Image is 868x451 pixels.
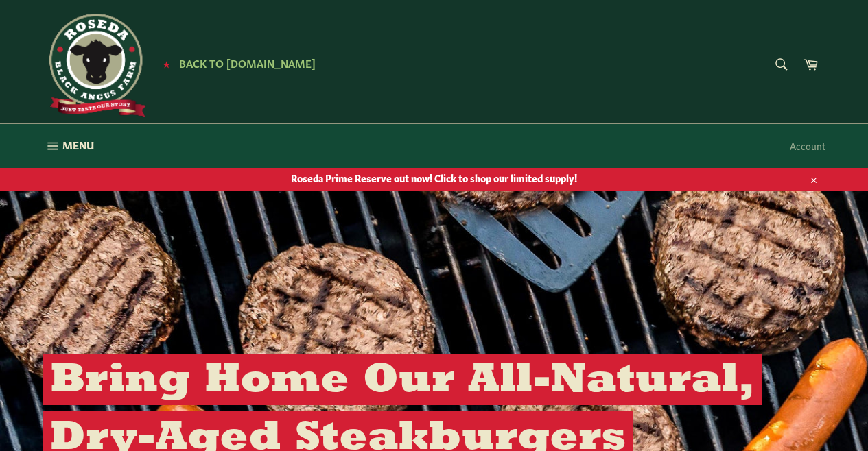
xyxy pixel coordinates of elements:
a: Account [783,125,832,166]
span: Roseda Prime Reserve out now! Click to shop our limited supply! [30,171,839,184]
span: Menu [62,138,94,152]
span: ★ [163,58,170,69]
a: Roseda Prime Reserve out now! Click to shop our limited supply! [30,164,839,191]
img: Roseda Beef [43,14,146,117]
a: ★ Back to [DOMAIN_NAME] [156,58,316,69]
span: Back to [DOMAIN_NAME] [179,56,316,70]
button: Menu [30,124,108,168]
